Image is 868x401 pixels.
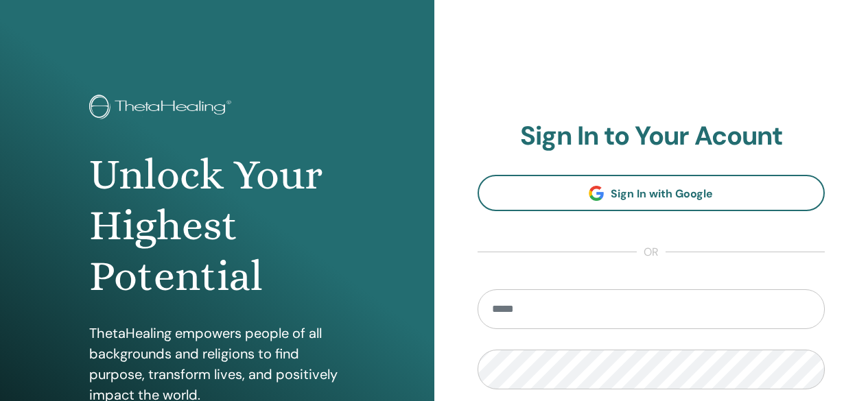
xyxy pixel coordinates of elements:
[478,175,825,211] a: Sign In with Google
[611,186,713,201] span: Sign In with Google
[89,149,344,302] h1: Unlock Your Highest Potential
[478,121,825,152] h2: Sign In to Your Acount
[637,244,666,260] span: or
